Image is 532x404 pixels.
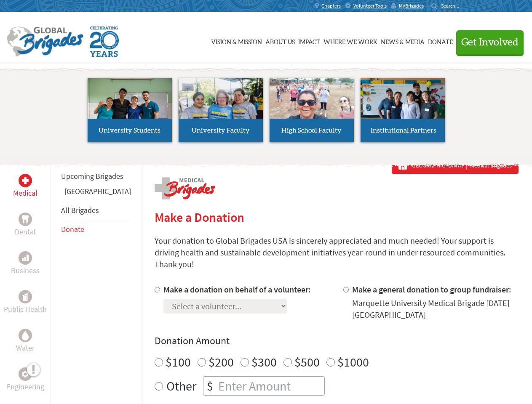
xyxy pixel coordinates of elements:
div: Marquette University Medical Brigade [DATE] [GEOGRAPHIC_DATA] [352,297,519,321]
img: menu_brigades_submenu_1.jpg [88,78,172,134]
p: Engineering [7,381,44,393]
button: Get Involved [456,30,524,54]
a: EngineeringEngineering [7,367,44,393]
img: menu_brigades_submenu_2.jpg [179,78,263,135]
a: [GEOGRAPHIC_DATA] [64,186,131,196]
label: Make a donation on behalf of a volunteer: [163,284,311,295]
p: Public Health [4,303,47,315]
a: Impact [298,20,320,62]
span: MyBrigades [399,3,424,9]
span: Chapters [321,3,341,9]
p: Medical [13,187,37,199]
p: Water [16,342,35,354]
label: $100 [166,354,191,370]
label: $1000 [337,354,369,370]
p: Business [11,265,40,276]
div: Engineering [19,367,32,381]
label: Other [166,376,196,396]
img: Medical [22,177,29,184]
img: logo-medical.png [155,177,215,199]
li: Donate [61,220,131,239]
span: University Students [99,127,160,134]
a: About Us [265,20,295,62]
label: $200 [209,354,234,370]
a: Public HealthPublic Health [4,290,47,315]
span: High School Faculty [281,127,342,134]
a: Donate [428,20,453,62]
li: Upcoming Brigades [61,167,131,186]
a: BusinessBusiness [11,251,40,276]
div: Dental [19,213,32,226]
img: menu_brigades_submenu_4.jpg [361,78,445,134]
span: Get Involved [461,37,519,48]
a: WaterWater [16,329,35,354]
a: University Students [88,78,172,142]
input: Enter Amount [217,377,324,395]
div: Medical [19,174,32,187]
label: $300 [251,354,277,370]
a: Vision & Mission [211,20,262,62]
a: News & Media [381,20,425,62]
a: All Brigades [61,205,99,215]
li: Panama [61,186,131,201]
img: Engineering [22,371,29,377]
label: $500 [294,354,320,370]
input: Search... [441,3,465,9]
a: Donate [61,224,84,234]
label: Make a general donation to group fundraiser: [352,284,511,295]
img: Business [22,255,29,261]
img: menu_brigades_submenu_3.jpg [270,78,354,119]
h2: Make a Donation [155,210,519,225]
div: $ [203,377,217,395]
div: Public Health [19,290,32,303]
a: Institutional Partners [361,78,445,142]
img: Water [22,330,29,340]
div: Water [19,329,32,342]
h4: Donation Amount [155,334,519,348]
a: Where We Work [323,20,377,62]
li: All Brigades [61,201,131,220]
a: Upcoming Brigades [61,171,123,181]
span: Volunteer Tools [353,3,387,9]
a: University Faculty [179,78,263,142]
p: Your donation to Global Brigades USA is sincerely appreciated and much needed! Your support is dr... [155,235,519,270]
a: MedicalMedical [13,174,37,199]
span: University Faculty [192,127,250,134]
span: Institutional Partners [371,127,436,134]
a: High School Faculty [270,78,354,142]
img: Global Brigades Logo [7,27,83,57]
img: Public Health [22,292,29,301]
img: Global Brigades Celebrating 20 Years [90,27,119,57]
img: Dental [22,215,29,223]
div: Business [19,251,32,265]
p: Dental [15,226,36,238]
a: DentalDental [15,213,36,238]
